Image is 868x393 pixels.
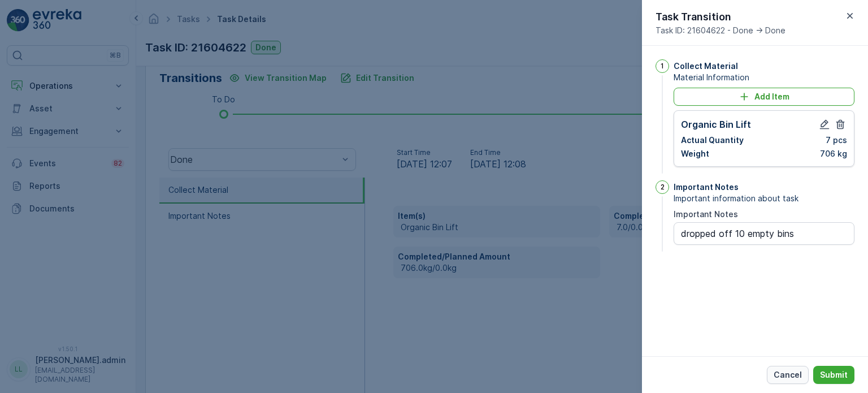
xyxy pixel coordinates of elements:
[674,61,738,72] p: Collect Material
[656,180,669,194] div: 2
[767,366,809,384] button: Cancel
[674,72,854,83] span: Material Information
[674,193,854,204] span: Important information about task
[681,118,751,131] p: Organic Bin Lift
[656,9,785,25] p: Task Transition
[774,369,802,381] p: Cancel
[674,182,739,193] p: Important Notes
[674,88,854,106] button: Add Item
[674,209,738,219] label: Important Notes
[813,366,854,384] button: Submit
[681,135,744,146] p: Actual Quantity
[681,148,709,159] p: Weight
[656,59,669,73] div: 1
[820,148,847,159] p: 706 kg
[826,135,847,146] p: 7 pcs
[754,91,789,102] p: Add Item
[820,369,848,381] p: Submit
[656,25,785,36] span: Task ID: 21604622 - Done -> Done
